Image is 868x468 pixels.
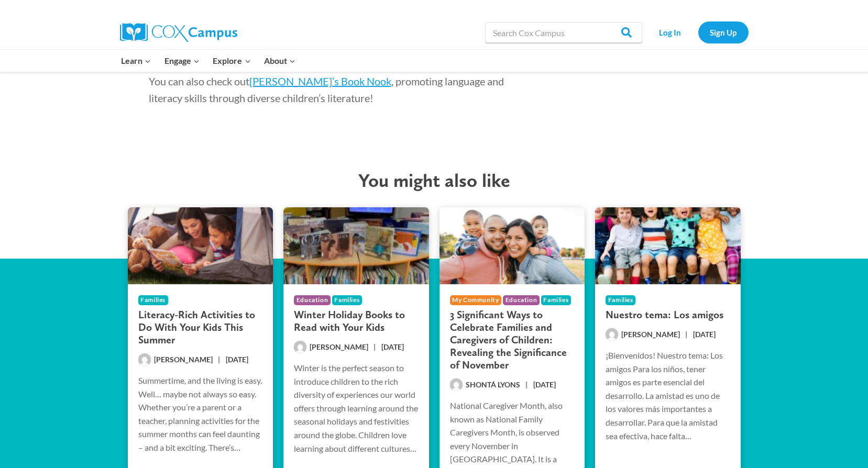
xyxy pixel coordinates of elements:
span: Education [294,295,331,305]
time: [DATE] [533,379,556,391]
span: Families [138,295,168,305]
img: Winter Holiday Books to Read with Your Kids [280,206,432,286]
p: ¡Bienvenidos! Nuestro tema: Los amigos Para los niños, tener amigos es parte esencial del desarro... [606,349,730,442]
h3: Nuestro tema: Los amigos [606,308,730,321]
span: Families [541,295,571,305]
h3: Winter Holiday Books to Read with Your Kids [294,308,419,333]
input: Search Cox Campus [485,22,642,43]
h3: 3 Significant Ways to Celebrate Families and Caregivers of Children: Revealing the Significance o... [450,308,575,371]
nav: Primary Navigation [115,50,302,72]
img: Literacy-Rich Activities to Do With Your Kids This Summer [128,207,273,284]
time: [DATE] [693,329,716,340]
p: Winter is the perfect season to introduce children to the rich diversity of experiences our world... [294,361,419,455]
time: [DATE] [381,341,404,353]
time: [DATE] [226,354,248,365]
p: You can also check out , promoting language and literacy skills through diverse children’s litera... [149,73,515,106]
button: Child menu of Explore [206,50,258,72]
img: Nuestro tema: Los amigos [591,206,744,286]
a: [PERSON_NAME]’s Book Nook [249,75,391,87]
button: Child menu of Engage [158,50,206,72]
span: [PERSON_NAME] [310,342,368,351]
img: Cox Campus [120,23,237,42]
p: Summertime, and the living is easy. Well… maybe not always so easy. Whether you’re a parent or a ... [138,374,263,454]
h2: You might also like [112,169,756,192]
span: [PERSON_NAME] [621,330,680,339]
span: Shontá Lyons [466,380,520,389]
img: 3 Significant Ways to Celebrate Families and Caregivers of Children: Revealing the Significance o... [436,206,588,286]
span: Families [606,295,635,305]
a: Log In [647,21,693,43]
span: [PERSON_NAME] [154,355,213,364]
span: Education [503,295,540,305]
button: Child menu of Learn [115,50,158,72]
h3: Literacy-Rich Activities to Do With Your Kids This Summer [138,308,263,346]
a: Sign Up [698,21,749,43]
button: Child menu of About [257,50,302,72]
span: My Community [450,295,502,305]
nav: Secondary Navigation [647,21,749,43]
span: Families [332,295,362,305]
